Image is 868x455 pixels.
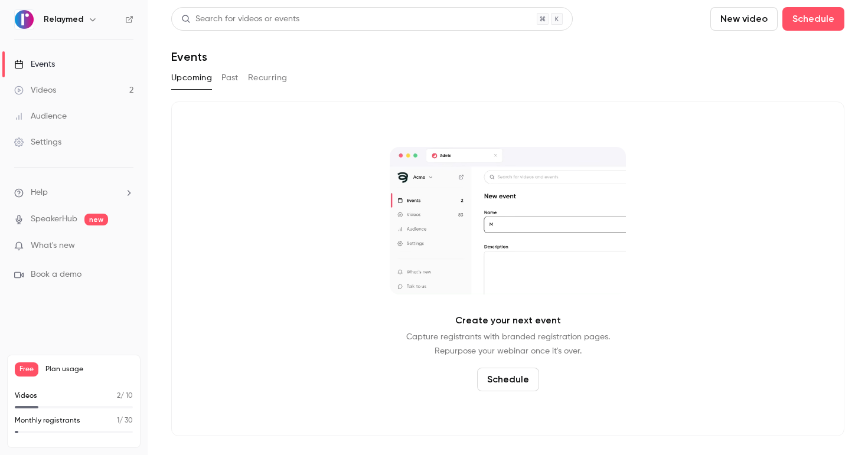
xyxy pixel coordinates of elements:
[117,417,119,424] span: 1
[119,241,133,251] iframe: Noticeable Trigger
[31,269,81,281] span: Book a demo
[14,136,61,148] div: Settings
[455,313,561,328] p: Create your next event
[181,13,299,25] div: Search for videos or events
[84,214,108,225] span: new
[14,110,67,122] div: Audience
[15,391,37,401] p: Videos
[406,330,610,358] p: Capture registrants with branded registration pages. Repurpose your webinar once it's over.
[31,240,75,252] span: What's new
[117,391,133,401] p: / 10
[171,68,212,87] button: Upcoming
[15,415,80,426] p: Monthly registrants
[31,186,48,199] span: Help
[782,7,844,31] button: Schedule
[117,392,120,400] span: 2
[117,415,133,426] p: / 30
[14,58,55,70] div: Events
[45,365,133,374] span: Plan usage
[477,368,539,391] button: Schedule
[31,213,77,225] a: SpeakerHub
[44,14,83,25] h6: Relaymed
[248,68,288,87] button: Recurring
[221,68,239,87] button: Past
[171,50,207,64] h1: Events
[710,7,778,31] button: New video
[14,84,56,96] div: Videos
[15,362,38,377] span: Free
[14,186,133,199] li: help-dropdown-opener
[15,10,34,29] img: Relaymed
